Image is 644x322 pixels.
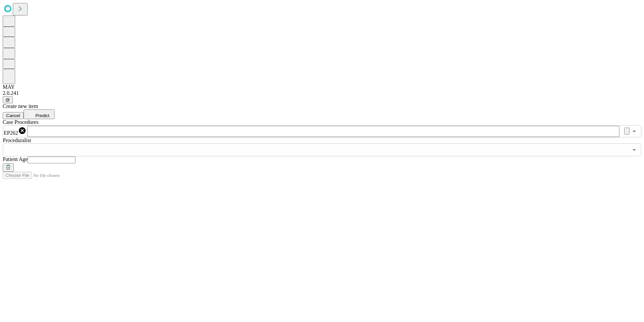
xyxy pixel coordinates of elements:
[24,109,55,119] button: Predict
[3,103,38,109] span: Create new item
[3,156,28,162] span: Patient Age
[35,113,49,118] span: Predict
[3,119,38,125] span: Scheduled Procedure
[6,113,20,118] span: Cancel
[630,145,639,155] button: Open
[3,112,24,119] button: Cancel
[624,128,630,135] button: Clear
[3,84,641,90] div: MAY
[5,97,10,102] span: @
[3,96,13,103] button: @
[3,90,641,96] div: 2.0.241
[4,127,26,136] div: EP262
[4,130,18,136] span: EP262
[3,137,31,143] span: Proceduralist
[630,127,639,136] button: Open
